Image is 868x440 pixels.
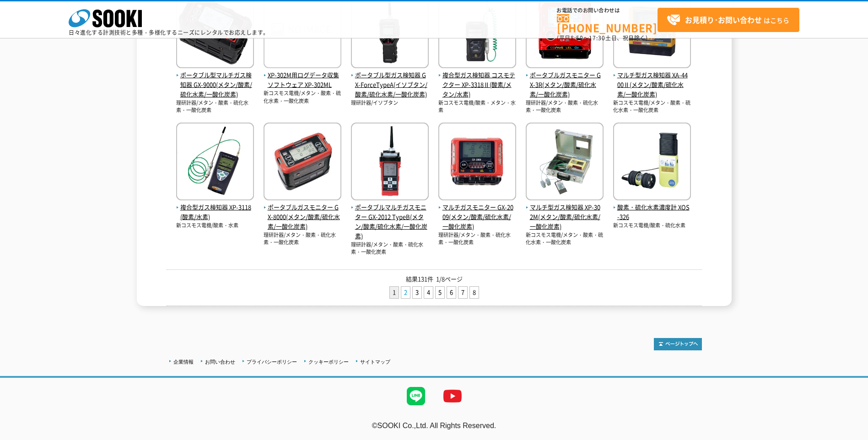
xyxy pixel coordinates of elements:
span: ポータブル型マルチガス検知器 GX-9000(メタン/酸素/硫化水素/一酸化炭素) [176,70,254,99]
p: 日々進化する計測技術と多種・多様化するニーズにレンタルでお応えします。 [69,30,269,35]
a: サイトマップ [360,359,390,365]
a: 5 [436,287,444,298]
img: GX-2009(メタン/酸素/硫化水素/一酸化炭素) [438,123,516,203]
a: ポータブル型マルチガス検知器 GX-9000(メタン/酸素/硫化水素/一酸化炭素) [176,61,254,99]
a: 複合型ガス検知器 コスモテクター XP-3318Ⅱ(酸素/メタン/水素) [438,61,516,99]
li: 1 [389,286,399,299]
span: (平日 ～ 土日、祝日除く) [557,34,647,42]
a: 2 [401,287,410,298]
span: ポータブルマルチガスモニター GX-2012 TypeB(メタン/酸素/硫化水素/一酸化炭素) [351,203,429,241]
p: 新コスモス電機/酸素・メタン・水素 [438,99,516,114]
p: 新コスモス電機/酸素・硫化水素 [613,222,691,230]
a: ポータブルガスモニター GX-3R(メタン/酸素/硫化水素/一酸化炭素) [526,61,604,99]
span: 17:30 [589,34,605,42]
span: マルチ型ガス検知器 XP-302M(メタン/酸素/硫化水素/一酸化炭素) [526,203,604,231]
a: ポータブルマルチガスモニター GX-2012 TypeB(メタン/酸素/硫化水素/一酸化炭素) [351,193,429,241]
p: 理研計器/メタン・酸素・硫化水素・一酸化炭素 [438,231,516,247]
span: ポータブル型ガス検知器 GX-ForceTypeA(イソブタン/酸素/硫化水素/一酸化炭素) [351,70,429,99]
span: XP-302M用ログデータ収集ソフトウェア XP-302ML [264,70,341,90]
a: マルチ型ガス検知器 XP-302M(メタン/酸素/硫化水素/一酸化炭素) [526,193,604,231]
a: クッキーポリシー [308,359,349,365]
img: YouTube [434,378,471,414]
img: GX-8000(メタン/酸素/硫化水素/一酸化炭素) [264,123,341,203]
p: 理研計器/メタン・酸素・硫化水素・一酸化炭素 [264,231,341,247]
a: 複合型ガス検知器 XP-3118(酸素/水素) [176,193,254,222]
img: XOS-326 [613,123,691,203]
a: お見積り･お問い合わせはこちら [658,8,799,32]
p: 理研計器/メタン・酸素・硫化水素・一酸化炭素 [351,241,429,256]
span: はこちら [667,13,789,27]
a: 6 [447,287,456,298]
a: 酸素・硫化水素濃度計 XOS-326 [613,193,691,222]
p: 新コスモス電機/メタン・酸素・硫化水素・一酸化炭素 [613,99,691,114]
p: 理研計器/メタン・酸素・硫化水素・一酸化炭素 [526,99,604,114]
img: XP-3118(酸素/水素) [176,123,254,203]
img: トップページへ [654,338,702,350]
a: ポータブルガスモニター GX-8000(メタン/酸素/硫化水素/一酸化炭素) [264,193,341,231]
a: お問い合わせ [205,359,235,365]
a: マルチガスモニター GX-2009(メタン/酸素/硫化水素/一酸化炭素) [438,193,516,231]
a: プライバシーポリシー [247,359,297,365]
img: XP-302M(メタン/酸素/硫化水素/一酸化炭素) [526,123,604,203]
a: 8 [470,287,479,298]
span: ポータブルガスモニター GX-8000(メタン/酸素/硫化水素/一酸化炭素) [264,203,341,231]
span: お電話でのお問い合わせは [557,8,658,13]
p: 新コスモス電機/メタン・酸素・硫化水素・一酸化炭素 [526,231,604,247]
a: 7 [458,287,467,298]
img: GX-2012 TypeB(メタン/酸素/硫化水素/一酸化炭素) [351,123,429,203]
a: 4 [424,287,433,298]
img: LINE [398,378,434,414]
p: 理研計器/メタン・酸素・硫化水素・一酸化炭素 [176,99,254,114]
span: ポータブルガスモニター GX-3R(メタン/酸素/硫化水素/一酸化炭素) [526,70,604,99]
span: 複合型ガス検知器 XP-3118(酸素/水素) [176,203,254,222]
p: 新コスモス電機/メタン・酸素・硫化水素・一酸化炭素 [264,90,341,105]
p: 結果131件 1/8ページ [167,274,702,284]
a: マルチ型ガス検知器 XA-4400Ⅱ(メタン/酸素/硫化水素/一酸化炭素) [613,61,691,99]
a: テストMail [833,431,868,439]
span: 酸素・硫化水素濃度計 XOS-326 [613,203,691,222]
p: 理研計器/イソブタン [351,99,429,107]
span: 複合型ガス検知器 コスモテクター XP-3318Ⅱ(酸素/メタン/水素) [438,70,516,99]
a: [PHONE_NUMBER] [557,14,658,33]
strong: お見積り･お問い合わせ [685,14,762,25]
a: 3 [413,287,421,298]
a: XP-302M用ログデータ収集ソフトウェア XP-302ML [264,61,341,90]
span: 8:50 [571,34,583,42]
span: マルチガスモニター GX-2009(メタン/酸素/硫化水素/一酸化炭素) [438,203,516,231]
a: ポータブル型ガス検知器 GX-ForceTypeA(イソブタン/酸素/硫化水素/一酸化炭素) [351,61,429,99]
a: 企業情報 [173,359,194,365]
p: 新コスモス電機/酸素・水素 [176,222,254,230]
span: マルチ型ガス検知器 XA-4400Ⅱ(メタン/酸素/硫化水素/一酸化炭素) [613,70,691,99]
